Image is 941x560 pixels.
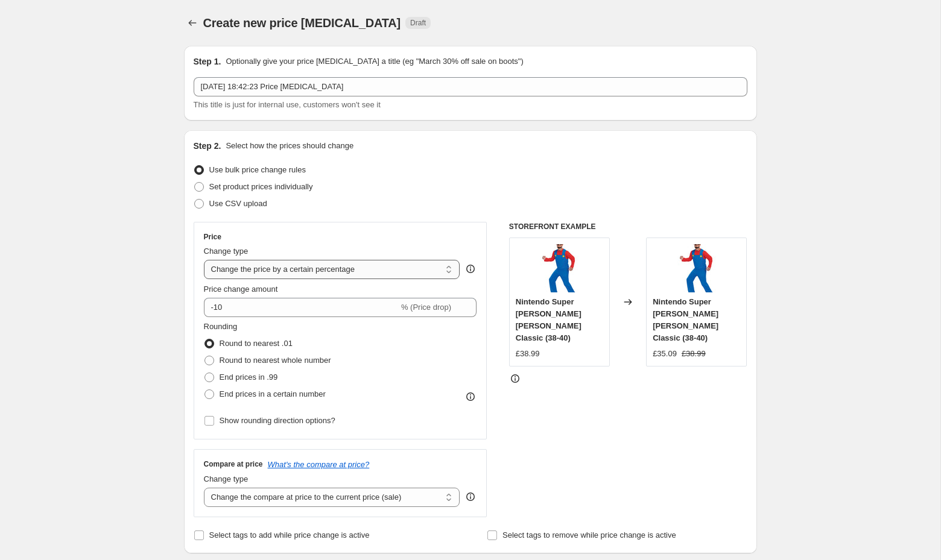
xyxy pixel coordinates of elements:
span: Round to nearest whole number [220,356,331,365]
img: 108459_80x.jpg [535,244,583,292]
h3: Price [204,232,221,242]
span: Round to nearest .01 [220,339,293,348]
h6: STOREFRONT EXAMPLE [509,222,747,231]
span: Select tags to remove while price change is active [502,530,676,540]
span: Create new price [MEDICAL_DATA] [203,16,401,30]
span: End prices in .99 [220,373,278,382]
span: Show rounding direction options? [220,416,335,425]
span: % (Price drop) [401,303,451,312]
span: Use CSV upload [209,199,267,208]
span: Change type [204,474,249,483]
span: Draft [410,18,426,28]
span: End prices in a certain number [220,389,326,398]
p: Select how the prices should change [226,140,353,152]
span: Price change amount [204,285,278,294]
h3: Compare at price [204,459,263,469]
div: help [464,491,477,503]
span: Select tags to add while price change is active [209,530,370,540]
h2: Step 1. [194,55,221,68]
span: Use bulk price change rules [209,165,306,174]
p: Optionally give your price [MEDICAL_DATA] a title (eg "March 30% off sale on boots") [226,55,523,68]
span: Nintendo Super [PERSON_NAME] [PERSON_NAME] Classic (38-40) [516,297,581,342]
input: 30% off holiday sale [194,77,747,96]
div: £35.09 [653,348,677,360]
h2: Step 2. [194,140,221,152]
input: -15 [204,298,399,317]
div: help [464,263,477,275]
span: Change type [204,247,249,256]
span: This title is just for internal use, customers won't see it [194,100,381,109]
span: Set product prices individually [209,182,313,191]
span: Nintendo Super [PERSON_NAME] [PERSON_NAME] Classic (38-40) [653,297,718,342]
button: Price change jobs [184,14,201,31]
span: Rounding [204,322,238,331]
strike: £38.99 [682,348,706,360]
button: What's the compare at price? [268,460,370,469]
div: £38.99 [516,348,540,360]
img: 108459_80x.jpg [673,244,721,292]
